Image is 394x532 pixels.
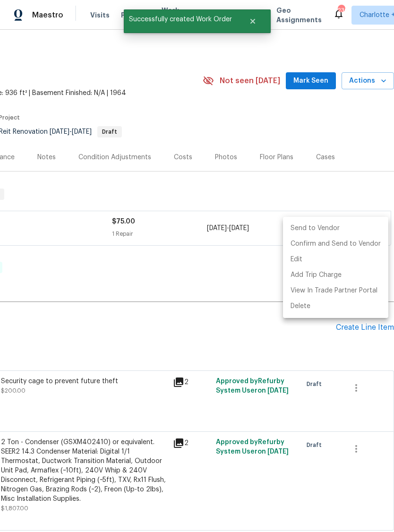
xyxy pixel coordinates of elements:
li: Edit [283,252,388,267]
li: Send to Vendor [283,221,388,236]
li: View In Trade Partner Portal [283,283,388,299]
li: Delete [283,299,388,314]
li: Confirm and Send to Vendor [283,236,388,252]
li: Add Trip Charge [283,267,388,283]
